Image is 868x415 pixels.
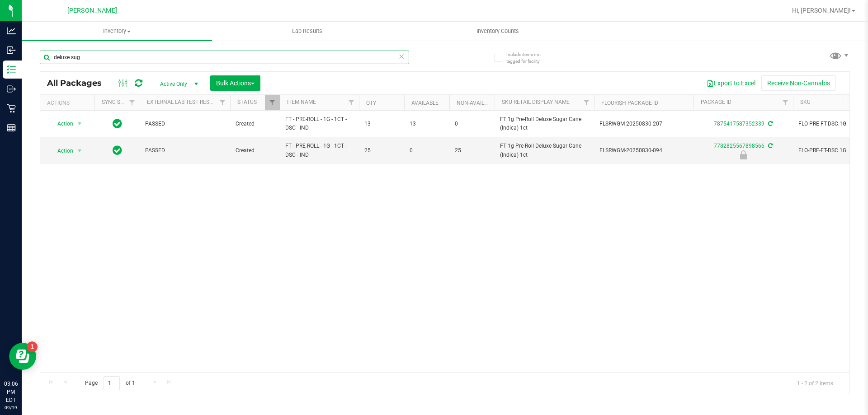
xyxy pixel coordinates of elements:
inline-svg: Inventory [7,65,16,74]
a: Sku Retail Display Name [502,99,570,105]
p: 09/19 [4,404,18,411]
a: Filter [778,95,793,110]
span: PASSED [145,146,225,155]
inline-svg: Outbound [7,84,16,93]
a: Non-Available [457,100,497,106]
span: Sync from Compliance System [767,121,773,127]
span: Include items not tagged for facility [506,51,552,65]
a: Inventory [22,22,212,41]
span: 13 [410,120,444,128]
span: Sync from Compliance System [767,143,773,149]
a: Flourish Package ID [601,100,658,106]
a: Filter [579,95,594,110]
span: FLO-PRE-FT-DSC.1G [798,120,867,128]
span: FLO-PRE-FT-DSC.1G [798,146,867,155]
button: Export to Excel [701,75,761,91]
iframe: Resource center [9,343,36,370]
a: Inventory Counts [402,22,593,41]
span: Action [49,117,74,130]
input: 1 [104,376,120,390]
span: 13 [364,120,399,128]
span: Action [49,145,74,157]
span: In Sync [113,144,122,157]
inline-svg: Retail [7,104,16,113]
a: Filter [344,95,359,110]
div: Actions [47,100,91,106]
span: PASSED [145,120,225,128]
a: Status [237,99,257,105]
span: 25 [455,146,489,155]
span: [PERSON_NAME] [67,7,117,14]
a: 7782825567898566 [714,143,764,149]
span: 25 [364,146,399,155]
a: Item Name [287,99,316,105]
button: Bulk Actions [210,75,260,91]
input: Search Package ID, Item Name, SKU, Lot or Part Number... [40,51,409,64]
div: Quarantine [692,150,794,159]
inline-svg: Analytics [7,26,16,35]
a: Filter [125,95,140,110]
span: Created [236,120,274,128]
span: All Packages [47,78,111,88]
span: FT 1g Pre-Roll Deluxe Sugar Cane (Indica) 1ct [500,115,589,132]
span: Lab Results [280,27,335,35]
a: Package ID [701,99,731,105]
span: FT - PRE-ROLL - 1G - 1CT - DSC - IND [285,115,354,132]
span: Clear [398,51,405,62]
span: FLSRWGM-20250830-094 [599,146,688,155]
span: Created [236,146,274,155]
span: 0 [410,146,444,155]
span: In Sync [113,117,122,130]
p: 03:06 PM EDT [4,380,18,404]
span: FT 1g Pre-Roll Deluxe Sugar Cane (Indica) 1ct [500,142,589,159]
a: External Lab Test Result [147,99,218,105]
inline-svg: Reports [7,123,16,132]
a: SKU [800,99,811,105]
span: FLSRWGM-20250830-207 [599,120,688,128]
a: Filter [215,95,230,110]
a: Sync Status [102,99,137,105]
span: Inventory [22,27,212,35]
span: Inventory Counts [464,27,531,35]
span: Bulk Actions [216,79,255,87]
span: FT - PRE-ROLL - 1G - 1CT - DSC - IND [285,142,354,159]
span: select [74,145,85,157]
a: Qty [366,100,376,106]
iframe: Resource center unread badge [27,341,38,352]
span: 0 [455,120,489,128]
inline-svg: Inbound [7,46,16,55]
a: Lab Results [212,22,402,41]
a: Available [411,100,439,106]
a: 7875417587352339 [714,121,764,127]
button: Receive Non-Cannabis [761,75,836,91]
span: 1 - 2 of 2 items [790,376,840,390]
a: Filter [265,95,280,110]
span: select [74,117,85,130]
span: Page of 1 [77,376,142,390]
span: Hi, [PERSON_NAME]! [792,7,851,14]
